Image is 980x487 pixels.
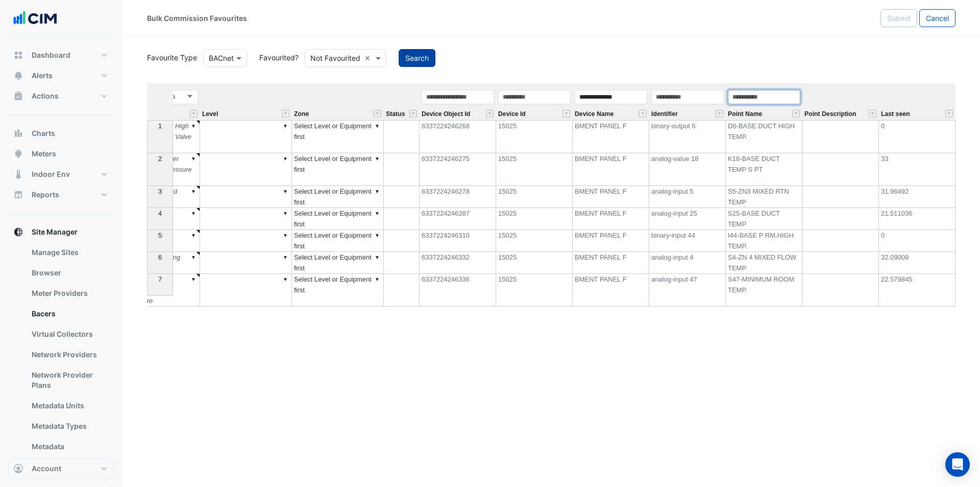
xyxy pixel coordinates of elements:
[8,184,114,205] button: Reports
[292,186,384,208] td: Select Level or Equipment first
[158,210,162,217] span: 4
[373,274,381,285] div: ▼
[32,227,78,237] span: Site Manager
[726,252,802,274] td: S4-ZN 4 MIXED FLOW TEMP
[281,121,289,131] div: ▼
[726,208,802,230] td: S25-BASE DUCT TEMP
[373,153,381,164] div: ▼
[496,230,573,252] td: 15025
[189,186,198,197] div: ▼
[13,149,23,159] app-icon: Meters
[879,208,955,230] td: 21.511036
[420,252,496,274] td: 6337224246332
[726,186,802,208] td: S5-ZN3 MIXED RTN TEMP
[147,13,247,24] div: Bulk Commission Favourites
[496,153,573,186] td: 15025
[649,120,726,153] td: binary-output 6
[23,304,114,324] a: Bacers
[879,186,955,208] td: 31.96492
[23,242,114,263] a: Manage Sites
[879,120,955,153] td: 0
[945,452,970,477] div: Open Intercom Messenger
[926,14,949,22] span: Cancel
[726,274,802,307] td: S47-MINIMUM ROOM TEMP.
[373,121,381,131] div: ▼
[8,458,114,479] button: Account
[158,231,162,239] span: 5
[158,188,162,195] span: 3
[373,252,381,263] div: ▼
[13,227,23,237] app-icon: Site Manager
[373,230,381,241] div: ▼
[292,274,384,307] td: Select Level or Equipment first
[649,252,726,274] td: analog-input 4
[8,222,114,242] button: Site Manager
[23,263,114,283] a: Browser
[13,71,23,81] app-icon: Alerts
[8,65,114,86] button: Alerts
[189,153,198,164] div: ▼
[373,208,381,219] div: ▼
[141,52,197,63] label: Favourite Type
[32,463,61,474] span: Account
[420,230,496,252] td: 6337224246310
[879,153,955,186] td: 33
[649,230,726,252] td: binary-input 44
[13,128,23,138] app-icon: Charts
[32,149,56,159] span: Meters
[281,186,289,197] div: ▼
[364,53,373,63] span: Clear
[881,111,910,118] span: Last seen
[281,230,289,241] div: ▼
[23,324,114,344] a: Virtual Collectors
[23,344,114,365] a: Network Providers
[879,230,955,252] td: 0
[496,252,573,274] td: 15025
[292,208,384,230] td: Select Level or Equipment first
[879,252,955,274] td: 32.09009
[292,120,384,153] td: Select Level or Equipment first
[292,153,384,186] td: Select Level or Equipment first
[13,50,23,60] app-icon: Dashboard
[651,111,678,118] span: Identifier
[189,230,198,241] div: ▼
[158,253,162,261] span: 6
[32,128,55,138] span: Charts
[420,153,496,186] td: 6337224246275
[420,120,496,153] td: 6337224246268
[573,230,649,252] td: BMENT PANEL F
[573,186,649,208] td: BMENT PANEL F
[32,190,59,200] span: Reports
[649,208,726,230] td: analog-input 25
[726,153,802,186] td: K18-BASE DUCT TEMP S PT
[12,8,58,29] img: Company Logo
[32,169,70,179] span: Indoor Env
[919,9,955,27] button: Cancel
[32,91,59,101] span: Actions
[23,457,114,477] a: Meters
[422,111,470,118] span: Device Object Id
[573,252,649,274] td: BMENT PANEL F
[728,111,762,118] span: Point Name
[23,396,114,416] a: Metadata Units
[573,274,649,307] td: BMENT PANEL F
[23,283,114,304] a: Meter Providers
[292,252,384,274] td: Select Level or Equipment first
[573,120,649,153] td: BMENT PANEL F
[189,121,198,131] div: ▼
[158,275,162,283] span: 7
[573,153,649,186] td: BMENT PANEL F
[281,153,289,164] div: ▼
[373,186,381,197] div: ▼
[281,274,289,285] div: ▼
[726,230,802,252] td: I44-BASE P RM.HIGH TEMP.
[23,436,114,457] a: Metadata
[649,153,726,186] td: analog-value 18
[420,208,496,230] td: 6337224246287
[649,274,726,307] td: analog-input 47
[158,155,162,163] span: 2
[804,111,856,118] span: Point Description
[726,120,802,153] td: D6-BASE DUCT HIGH TEMP.
[879,274,955,307] td: 22.579845
[253,52,299,63] label: Favourited?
